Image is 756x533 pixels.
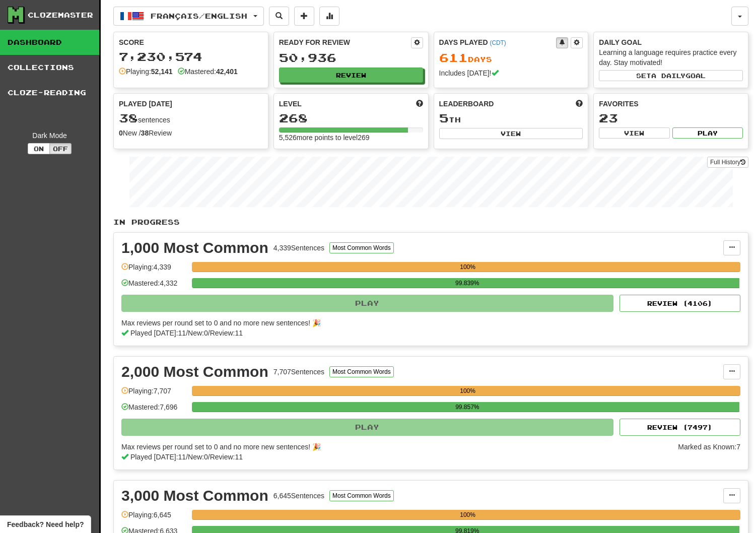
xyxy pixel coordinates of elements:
[188,453,208,461] span: New: 0
[119,129,123,137] strong: 0
[273,491,324,501] div: 6,645 Sentences
[141,129,149,137] strong: 38
[273,243,324,253] div: 4,339 Sentences
[216,68,238,76] strong: 42,401
[28,143,50,154] button: On
[599,70,743,81] button: Seta dailygoal
[439,128,583,139] button: View
[130,329,186,337] span: Played [DATE]: 11
[121,278,187,295] div: Mastered: 4,332
[195,510,740,520] div: 100%
[121,419,613,436] button: Play
[8,130,92,141] div: Dark Mode
[113,217,748,227] p: In Progress
[439,68,583,78] div: Includes [DATE]!
[151,12,247,20] span: Français / English
[195,402,739,412] div: 99.857%
[119,128,263,138] div: New / Review
[195,278,739,288] div: 99.839%
[208,329,210,337] span: /
[279,68,423,83] button: Review
[599,37,743,47] div: Daily Goal
[28,10,93,20] div: Clozemaster
[329,242,394,253] button: Most Common Words
[186,329,188,337] span: /
[620,295,740,312] button: Review (4106)
[439,37,557,47] div: Days Played
[319,7,339,26] button: More stats
[121,240,268,255] div: 1,000 Most Common
[195,386,740,396] div: 100%
[7,519,84,529] span: Open feedback widget
[279,37,411,47] div: Ready for Review
[651,72,685,79] span: a daily
[186,453,188,461] span: /
[279,51,423,64] div: 50,936
[188,329,208,337] span: New: 0
[119,50,263,63] div: 7,230,574
[599,47,743,68] div: Learning a language requires practice every day. Stay motivated!
[119,111,138,125] span: 38
[279,112,423,124] div: 268
[208,453,210,461] span: /
[113,7,264,26] button: Français/English
[119,99,172,109] span: Played [DATE]
[178,66,238,77] div: Mastered:
[599,99,743,109] div: Favorites
[119,37,263,47] div: Score
[119,66,173,77] div: Playing:
[329,490,394,501] button: Most Common Words
[279,132,423,143] div: 5,526 more points to level 269
[273,367,324,377] div: 7,707 Sentences
[121,318,734,328] div: Max reviews per round set to 0 and no more new sentences! 🎉
[672,127,743,139] button: Play
[121,402,187,419] div: Mastered: 7,696
[439,50,468,64] span: 611
[121,442,672,452] div: Max reviews per round set to 0 and no more new sentences! 🎉
[576,99,583,109] span: This week in points, UTC
[620,419,740,436] button: Review (7497)
[121,262,187,279] div: Playing: 4,339
[49,143,72,154] button: Off
[279,99,302,109] span: Level
[210,329,243,337] span: Review: 11
[294,7,314,26] button: Add sentence to collection
[599,127,669,139] button: View
[439,111,449,125] span: 5
[439,51,583,64] div: Day s
[195,262,740,272] div: 100%
[707,157,748,168] a: Full History
[269,7,289,26] button: Search sentences
[121,364,268,379] div: 2,000 Most Common
[329,366,394,377] button: Most Common Words
[121,488,268,503] div: 3,000 Most Common
[121,510,187,526] div: Playing: 6,645
[599,112,743,124] div: 23
[439,112,583,125] div: th
[210,453,243,461] span: Review: 11
[416,99,423,109] span: Score more points to level up
[121,386,187,403] div: Playing: 7,707
[678,442,740,462] div: Marked as Known: 7
[121,295,613,312] button: Play
[151,68,173,76] strong: 52,141
[119,112,263,125] div: sentences
[490,39,506,46] a: (CDT)
[130,453,186,461] span: Played [DATE]: 11
[439,99,494,109] span: Leaderboard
